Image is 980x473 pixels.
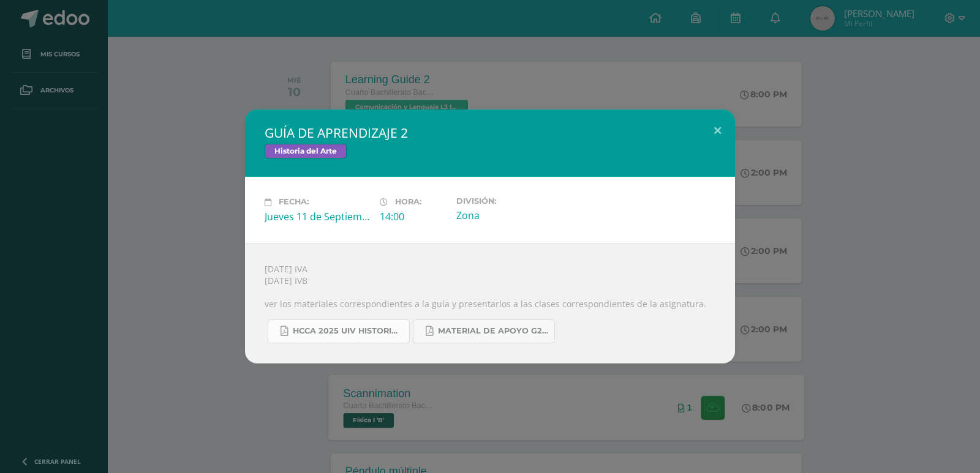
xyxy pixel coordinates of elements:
span: Fecha: [279,198,309,207]
span: MATERIAL DE APOYO G2 HISTORIA.pdf [438,326,548,336]
div: [DATE] IVA [DATE] IVB ver los materiales correspondientes a la guía y presentarlos a las clases c... [245,243,735,363]
div: Jueves 11 de Septiembre [265,210,370,223]
label: División: [456,196,562,206]
button: Close (Esc) [700,110,735,151]
a: MATERIAL DE APOYO G2 HISTORIA.pdf [413,319,555,343]
div: Zona [456,209,562,222]
span: Historia del Arte [265,144,347,158]
span: HCCA 2025 UIV HISTORIA DEL ARTE.docx.pdf [293,326,403,336]
a: HCCA 2025 UIV HISTORIA DEL ARTE.docx.pdf [268,319,410,343]
h2: GUÍA DE APRENDIZAJE 2 [265,124,715,141]
span: Hora: [395,198,421,207]
div: 14:00 [380,210,447,223]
